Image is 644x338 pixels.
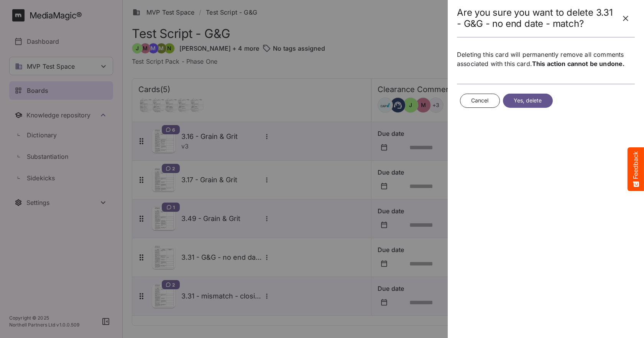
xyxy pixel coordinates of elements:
span: Tell us what you think [35,49,103,58]
b: This action cannot be undone. [532,60,624,68]
p: Deleting this card will permanently remove all comments associated with this card. [457,50,635,68]
span:  [56,15,79,35]
span: What kind of feedback do you have? [24,93,115,99]
span: Yes, delete [514,96,542,106]
span: Want to discuss? [34,60,76,66]
span: Cancel [471,96,489,106]
button: Feedback [628,147,644,191]
span: I have an idea [34,132,74,139]
a: Contact us [77,60,104,66]
button: Cancel [460,94,500,108]
span: Like something or not? [34,113,99,120]
h2: Are you sure you want to delete 3.31 - G&G - no end date - match? [457,7,616,30]
button: Yes, delete [503,94,553,108]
